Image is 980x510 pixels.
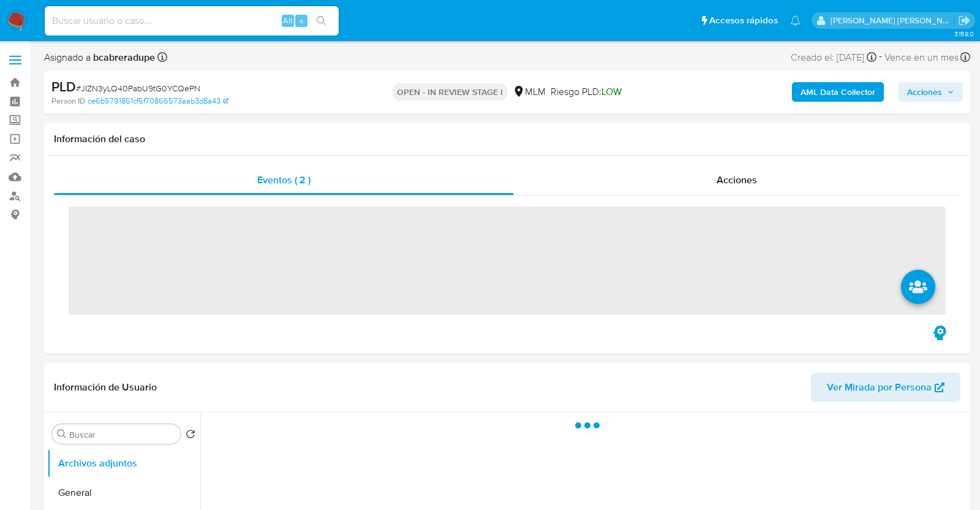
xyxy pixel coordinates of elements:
button: Archivos adjuntos [47,449,200,478]
b: PLD [51,77,76,96]
button: AML Data Collector [792,82,884,102]
b: AML Data Collector [801,82,875,102]
span: Accesos rápidos [709,14,778,27]
button: Buscar [57,429,67,439]
input: Buscar usuario o caso... [45,13,339,29]
span: ‌ [69,207,946,314]
span: Asignado a [44,51,155,64]
span: Alt [283,15,293,26]
button: Ver Mirada por Persona [811,373,960,402]
input: Buscar [69,429,176,440]
b: Person ID [51,96,85,107]
div: MLM [513,85,546,99]
span: Riesgo PLD: [551,85,622,99]
span: Vence en un mes [884,51,959,64]
b: bcabreradupe [91,50,155,64]
span: # JIZN3yLQ40PabU9tG0YCQePN [76,82,200,94]
span: Eventos ( 2 ) [257,173,311,187]
div: Creado el: [DATE] [791,49,876,66]
a: Notificaciones [790,15,801,26]
span: Acciones [907,82,942,102]
button: search-icon [309,12,334,29]
a: Salir [958,14,971,27]
span: s [300,15,303,26]
button: Acciones [899,82,963,102]
button: General [47,478,200,508]
h1: Información de Usuario [54,381,157,394]
span: LOW [601,85,622,99]
span: Ver Mirada por Persona [827,373,932,402]
p: OPEN - IN REVIEW STAGE I [392,83,508,101]
h1: Información del caso [54,133,960,145]
button: Volver al orden por defecto [186,429,195,443]
span: Acciones [717,173,757,187]
a: ce6b5791861cf5f70866573aab3d8a43 [88,96,228,107]
span: - [879,49,882,66]
p: baltazar.cabreradupeyron@mercadolibre.com.mx [831,15,954,26]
